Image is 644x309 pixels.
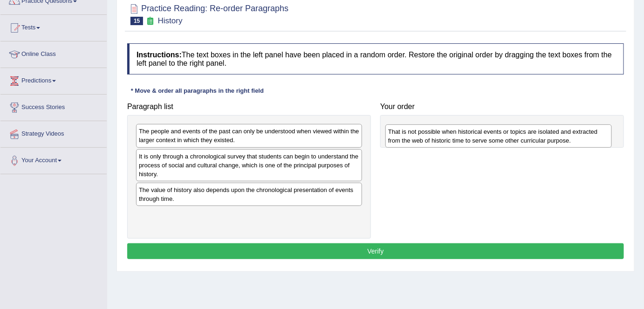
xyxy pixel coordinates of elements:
h2: Practice Reading: Re-order Paragraphs [127,2,288,25]
div: That is not possible when historical events or topics are isolated and extracted from the web of ... [385,124,612,148]
small: History [158,16,183,25]
a: Strategy Videos [0,121,107,144]
span: 15 [130,17,143,25]
a: Online Class [0,41,107,65]
a: Tests [0,15,107,38]
div: The people and events of the past can only be understood when viewed within the larger context in... [136,124,362,147]
div: The value of history also depends upon the chronological presentation of events through time. [136,183,362,206]
div: It is only through a chronological survey that students can begin to understand the process of so... [136,149,362,181]
h4: The text boxes in the left panel have been placed in a random order. Restore the original order b... [127,43,624,75]
h4: Your order [380,103,624,111]
a: Your Account [0,148,107,171]
b: Instructions: [137,51,182,59]
a: Predictions [0,68,107,91]
small: Exam occurring question [145,17,155,26]
div: * Move & order all paragraphs in the right field [127,86,267,95]
h4: Paragraph list [127,103,371,111]
button: Verify [127,243,624,259]
a: Success Stories [0,95,107,118]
